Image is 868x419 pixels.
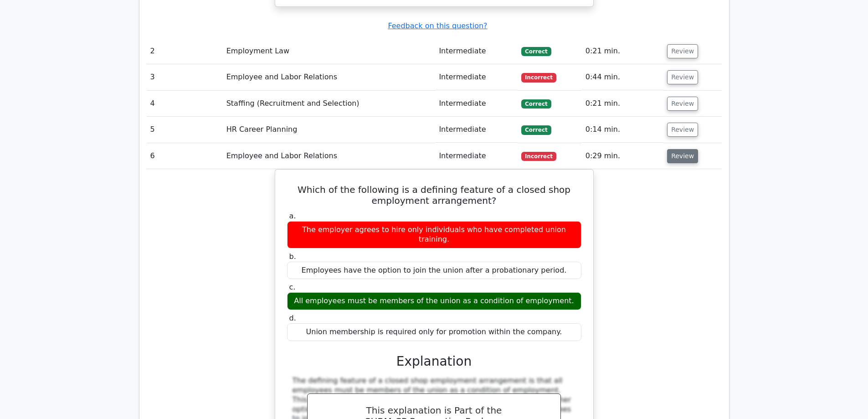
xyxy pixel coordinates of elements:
td: Intermediate [435,117,518,143]
td: Staffing (Recruitment and Selection) [223,91,436,117]
span: Correct [521,125,551,134]
span: Correct [521,99,551,109]
button: Review [667,70,698,84]
span: b. [289,252,296,261]
td: HR Career Planning [223,117,436,143]
td: 0:14 min. [582,117,663,143]
button: Review [667,123,698,137]
div: Union membership is required only for promotion within the company. [287,323,581,341]
span: d. [289,314,296,322]
td: 6 [147,143,223,169]
span: Incorrect [521,73,556,82]
span: Incorrect [521,152,556,161]
button: Review [667,149,698,163]
td: 5 [147,117,223,143]
td: Employment Law [223,38,436,64]
div: The employer agrees to hire only individuals who have completed union training. [287,221,581,248]
td: Intermediate [435,91,518,117]
h3: Explanation [293,354,576,369]
td: 2 [147,38,223,64]
td: Intermediate [435,38,518,64]
button: Review [667,44,698,58]
div: Employees have the option to join the union after a probationary period. [287,262,581,279]
td: Employee and Labor Relations [223,143,436,169]
button: Review [667,97,698,111]
td: 0:44 min. [582,64,663,90]
div: All employees must be members of the union as a condition of employment. [287,292,581,310]
a: Feedback on this question? [388,21,487,30]
td: 0:29 min. [582,143,663,169]
td: Intermediate [435,143,518,169]
span: a. [289,212,296,220]
span: Correct [521,47,551,56]
td: 0:21 min. [582,38,663,64]
td: 4 [147,91,223,117]
h5: Which of the following is a defining feature of a closed shop employment arrangement? [286,184,582,206]
td: 3 [147,64,223,90]
td: Intermediate [435,64,518,90]
span: c. [289,283,296,291]
td: Employee and Labor Relations [223,64,436,90]
td: 0:21 min. [582,91,663,117]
